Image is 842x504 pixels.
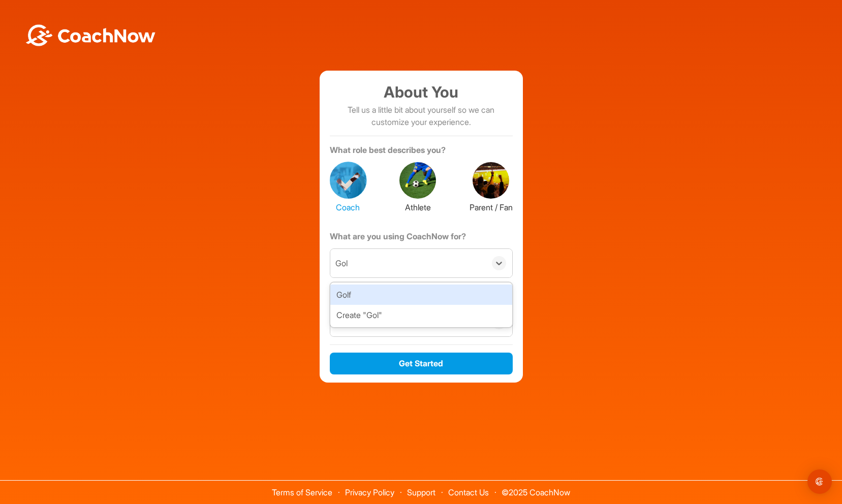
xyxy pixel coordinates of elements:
a: Privacy Policy [345,487,394,497]
label: Coach [330,199,366,213]
p: Tell us a little bit about yourself so we can customize your experience. [330,104,513,128]
button: Get Started [330,353,513,374]
span: © 2025 CoachNow [496,481,575,496]
label: What are you using CoachNow for? [330,230,513,246]
div: Create "Gol" [330,305,512,325]
label: Parent / Fan [470,199,513,213]
h1: About You [330,81,513,104]
div: Open Intercom Messenger [807,469,832,494]
a: Terms of Service [272,487,332,497]
a: Support [407,487,435,497]
label: What role best describes you? [330,144,513,160]
a: Contact Us [448,487,489,497]
div: Golf [330,285,512,305]
label: Athlete [399,199,436,213]
img: BwLJSsUCoWCh5upNqxVrqldRgqLPVwmV24tXu5FoVAoFEpwwqQ3VIfuoInZCoVCoTD4vwADAC3ZFMkVEQFDAAAAAElFTkSuQmCC [24,24,157,46]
